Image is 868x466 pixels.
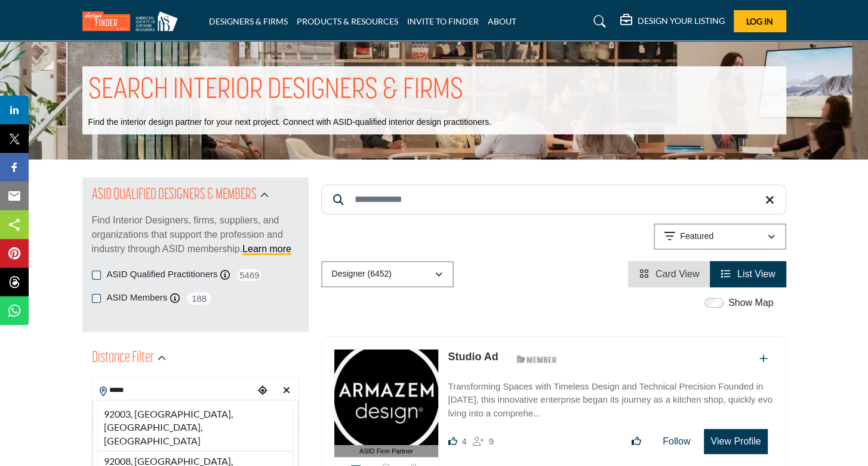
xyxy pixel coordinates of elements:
[92,294,101,303] input: ASID Members checkbox
[93,379,254,402] input: Search Location
[209,16,288,26] a: DESIGNERS & FIRMS
[488,16,516,26] a: ABOUT
[721,269,775,279] a: View List
[728,296,774,310] label: Show Map
[334,349,439,458] a: ASID Firm Partner
[254,378,272,404] div: Choose your current location
[704,429,767,454] button: View Profile
[107,291,168,305] label: ASID Members
[97,404,294,451] li: 92003, [GEOGRAPHIC_DATA], [GEOGRAPHIC_DATA], [GEOGRAPHIC_DATA]
[710,261,786,287] li: List View
[88,72,463,109] h1: SEARCH INTERIOR DESIGNERS & FIRMS
[624,430,649,453] button: Like listing
[92,185,257,206] h2: ASID QUALIFIED DESIGNERS & MEMBERS
[297,16,398,26] a: PRODUCTS & RESOURCES
[734,10,786,32] button: Log In
[461,436,466,446] span: 4
[359,446,413,456] span: ASID Firm Partner
[510,352,564,367] img: ASID Members Badge Icon
[489,436,494,446] span: 9
[407,16,479,26] a: INVITE TO FINDER
[448,349,498,365] p: Studio Ad
[107,268,218,281] label: ASID Qualified Practitioners
[654,223,786,250] button: Featured
[680,231,713,243] p: Featured
[759,354,768,364] a: Add To List
[737,269,775,279] span: List View
[638,16,725,26] h5: DESIGN YOUR LISTING
[88,116,491,128] p: Find the interior design partner for your next project. Connect with ASID-qualified interior desi...
[746,16,773,26] span: Log In
[628,261,710,287] li: Card View
[82,11,184,31] img: Site Logo
[92,348,154,369] h2: Distance Filter
[242,244,291,254] a: Learn more
[92,213,299,256] p: Find Interior Designers, firms, suppliers, and organizations that support the profession and indu...
[473,434,494,449] div: Followers
[448,373,773,421] a: Transforming Spaces with Timeless Design and Technical Precision Founded in [DATE], this innovati...
[448,437,457,446] i: Likes
[448,351,498,363] a: Studio Ad
[278,378,296,404] div: Clear search location
[332,268,392,280] p: Designer (6452)
[321,261,454,287] button: Designer (6452)
[620,14,725,29] div: DESIGN YOUR LISTING
[92,271,101,280] input: ASID Qualified Practitioners checkbox
[639,269,699,279] a: View Card
[582,12,614,31] a: Search
[655,269,700,279] span: Card View
[448,380,773,421] p: Transforming Spaces with Timeless Design and Technical Precision Founded in [DATE], this innovati...
[186,291,213,306] span: 188
[321,185,786,214] input: Search Keyword
[236,268,263,283] span: 5469
[655,430,698,453] button: Follow
[334,349,439,445] img: Studio Ad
